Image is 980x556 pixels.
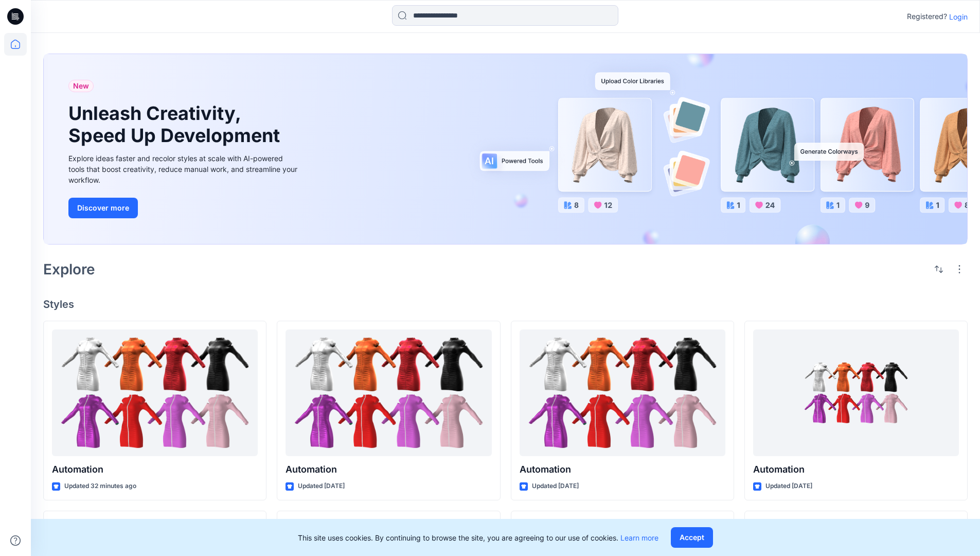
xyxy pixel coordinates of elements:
[520,462,725,477] p: Automation
[286,329,491,457] a: Automation
[765,481,812,492] p: Updated [DATE]
[68,102,284,147] h1: Unleash Creativity, Speed Up Development
[68,198,300,218] a: Discover more
[298,532,658,543] p: This site uses cookies. By continuing to browse the site, you are agreeing to our use of cookies.
[73,80,89,92] span: New
[64,481,136,492] p: Updated 32 minutes ago
[949,11,968,22] p: Login
[43,261,95,277] h2: Explore
[753,329,959,457] a: Automation
[43,298,968,310] h4: Styles
[520,329,725,457] a: Automation
[671,527,713,548] button: Accept
[298,481,345,492] p: Updated [DATE]
[620,533,658,542] a: Learn more
[907,10,947,23] p: Registered?
[52,329,258,457] a: Automation
[753,462,959,477] p: Automation
[286,462,491,477] p: Automation
[52,462,258,477] p: Automation
[68,198,138,218] button: Discover more
[532,481,579,492] p: Updated [DATE]
[68,153,300,185] div: Explore ideas faster and recolor styles at scale with AI-powered tools that boost creativity, red...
